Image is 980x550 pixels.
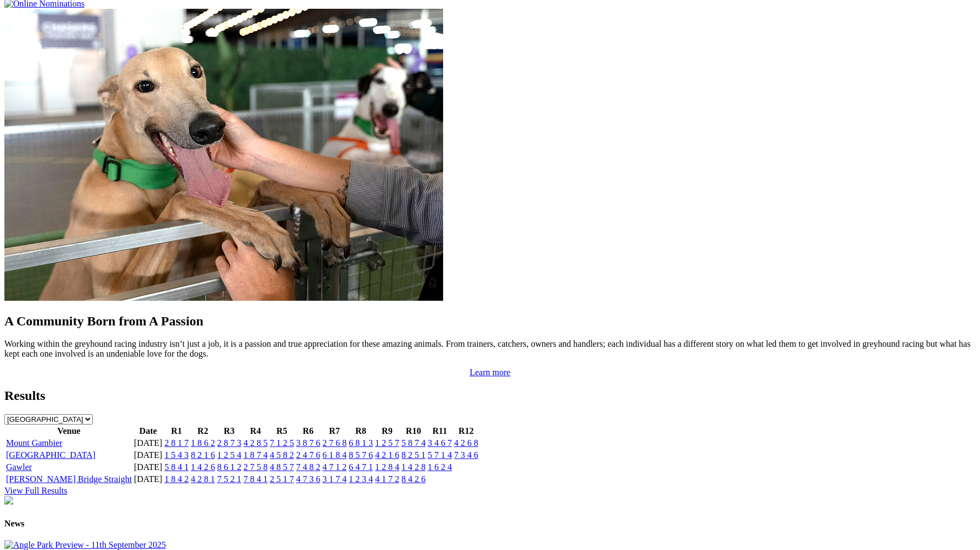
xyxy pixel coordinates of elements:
th: R4 [243,426,268,437]
a: 1 8 7 4 [243,450,268,460]
a: 4 2 8 1 [191,474,215,484]
a: View Full Results [4,486,67,495]
a: 2 7 5 8 [243,462,268,472]
a: [GEOGRAPHIC_DATA] [6,450,95,460]
a: 2 5 1 7 [270,474,294,484]
th: R12 [454,426,479,437]
a: 2 4 7 6 [296,450,320,460]
a: 7 4 8 2 [296,462,320,472]
th: R11 [427,426,452,437]
th: R8 [348,426,373,437]
a: 8 2 1 6 [191,450,215,460]
a: 5 7 1 4 [428,450,452,460]
td: [DATE] [133,450,163,461]
td: [DATE] [133,438,163,449]
a: 1 2 3 4 [349,474,373,484]
a: 1 4 2 8 [401,462,426,472]
a: 4 2 1 6 [375,450,399,460]
a: Learn more [469,368,510,377]
img: Angle Park Preview - 11th September 2025 [4,540,166,550]
a: 1 2 5 4 [217,450,241,460]
a: 6 4 7 1 [349,462,373,472]
p: Working within the greyhound racing industry isn’t just a job, it is a passion and true appreciat... [4,339,976,359]
th: R2 [190,426,216,437]
a: 4 7 1 2 [322,462,347,472]
img: chasers_homepage.jpg [4,496,13,505]
a: 4 2 6 8 [454,438,478,448]
a: 6 1 8 4 [322,450,347,460]
a: 1 2 8 4 [375,462,399,472]
a: 7 3 4 6 [454,450,478,460]
td: [DATE] [133,462,163,473]
a: 2 8 1 7 [165,438,189,448]
a: 1 2 5 7 [375,438,399,448]
a: [PERSON_NAME] Bridge Straight [6,474,132,484]
a: 8 6 1 2 [217,462,241,472]
th: Venue [5,426,132,437]
h2: A Community Born from A Passion [4,314,976,329]
a: 1 6 2 4 [428,462,452,472]
a: 1 8 4 2 [165,474,189,484]
th: R7 [322,426,347,437]
a: 5 8 4 1 [165,462,189,472]
a: 4 2 8 5 [243,438,268,448]
a: 2 7 6 8 [322,438,347,448]
a: 2 8 7 3 [217,438,241,448]
th: R10 [401,426,426,437]
a: 8 4 2 6 [401,474,426,484]
a: 4 7 3 6 [296,474,320,484]
th: R1 [164,426,189,437]
a: 5 8 7 4 [401,438,426,448]
a: 3 1 7 4 [322,474,347,484]
a: 4 1 7 2 [375,474,399,484]
a: 1 8 6 2 [191,438,215,448]
a: 4 5 8 2 [270,450,294,460]
a: 8 5 7 6 [349,450,373,460]
h4: News [4,519,976,529]
a: Gawler [6,462,32,472]
a: 7 8 4 1 [243,474,268,484]
a: 7 5 2 1 [217,474,241,484]
th: R3 [217,426,242,437]
a: 8 2 5 1 [401,450,426,460]
a: 6 8 1 3 [349,438,373,448]
a: 1 4 2 6 [191,462,215,472]
th: R9 [375,426,400,437]
td: [DATE] [133,474,163,485]
a: 3 8 7 6 [296,438,320,448]
img: Westy_Cropped.jpg [4,9,443,301]
a: 4 8 5 7 [270,462,294,472]
a: 1 5 4 3 [165,450,189,460]
th: R5 [269,426,294,437]
th: Date [133,426,163,437]
a: Mount Gambier [6,438,63,448]
th: R6 [296,426,321,437]
a: 7 1 2 5 [270,438,294,448]
h2: Results [4,388,976,403]
a: 3 4 6 7 [428,438,452,448]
